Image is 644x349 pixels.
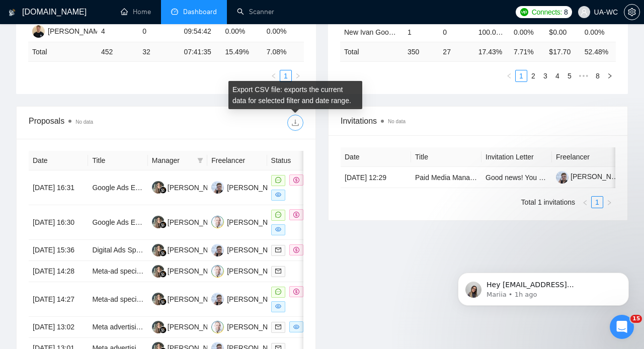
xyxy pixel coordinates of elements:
span: Dashboard [183,8,217,16]
a: homeHome [121,8,151,16]
div: [PERSON_NAME] [168,182,225,193]
div: was able to upload week by week only [49,101,185,111]
a: 3 [540,70,551,81]
td: 0.00% [263,21,304,42]
a: LK[PERSON_NAME] [152,322,225,330]
div: Export CSV file: exports the current data for selected filter and date range. [228,81,362,109]
img: c1AccpU0r5eTAMyEJsuISipwjq7qb2Kar6-KqnmSvKGuvk5qEoKhuKfg-uT9402ECS [556,171,569,184]
td: 452 [97,42,138,62]
th: Date [341,147,411,167]
a: 1 [516,70,527,81]
td: 0 [138,21,180,42]
td: 32 [138,42,180,62]
span: Invitations [341,115,615,127]
a: 4 [552,70,563,81]
span: filter [197,157,203,163]
div: [PERSON_NAME] [227,182,285,193]
span: eye [275,303,281,309]
span: No data [388,119,406,124]
td: [DATE] 14:28 [29,261,88,282]
td: Digital Ads Specialist – Launch Personalized Human Design Books in Your Country [88,240,147,261]
li: 1 [515,70,527,82]
button: right [604,70,616,82]
th: Invitation Letter [481,147,552,167]
h1: Dima [49,5,69,13]
span: message [275,177,281,183]
div: so it's actually limited by 500-600 per report i guess [36,117,193,149]
a: Google Ads Expert Needed for Repair Services [92,218,239,226]
div: [PERSON_NAME] [227,244,285,255]
img: upwork-logo.png [520,8,528,16]
span: No data [75,119,93,125]
li: Total 1 invitations [521,196,575,208]
img: gigradar-bm.png [159,271,167,278]
li: 5 [563,70,576,82]
a: searchScanner [237,8,274,16]
a: LK[PERSON_NAME] [152,295,225,303]
div: Thank you for letting us know about that 🙏​In general, it should work under 1000 proposals, but I... [8,157,165,248]
img: gigradar-bm.png [159,298,167,305]
td: Meta advertising [88,317,147,338]
div: so it's actually limited by 500-600 per report i guess [44,123,185,143]
li: 8 [592,70,604,82]
img: LK [152,181,165,194]
td: 15.49 % [221,42,263,62]
a: IG[PERSON_NAME] [211,245,285,253]
a: AP[PERSON_NAME] [32,27,106,35]
td: Meta-ad specialist for home service [88,261,147,282]
a: LK[PERSON_NAME] [152,245,225,253]
th: Date [29,151,88,170]
a: Digital Ads Specialist – Launch Personalized Human Design Books in Your Country [92,246,351,254]
button: go back [7,4,26,23]
li: Previous Page [268,70,280,82]
li: Next Page [603,196,615,208]
img: LK [152,244,165,256]
img: gigradar-bm.png [159,187,167,194]
textarea: Message… [9,251,193,268]
div: [PERSON_NAME] [227,217,285,228]
span: Manager [152,155,193,166]
div: was able to upload week by week only [41,95,193,117]
div: [PERSON_NAME] [227,266,285,277]
li: Next 5 Pages [576,70,592,82]
span: right [606,200,612,206]
span: right [607,73,613,79]
div: [PERSON_NAME] [168,266,225,277]
span: filter [195,153,205,168]
td: Total [340,42,404,61]
li: Previous Page [503,70,515,82]
span: 8 [564,7,568,18]
span: dollar [293,247,299,253]
div: [PERSON_NAME] [168,244,225,255]
td: Google Ads Expert Needed for Repair Services [88,205,147,240]
div: [PERSON_NAME] [227,321,285,332]
span: eye [275,192,281,198]
li: 2 [527,70,539,82]
div: [PERSON_NAME] [168,217,225,228]
td: $ 17.70 [545,42,580,61]
button: download [287,115,303,131]
a: Meta advertising [92,323,144,331]
button: Upload attachment [48,272,56,280]
span: 15 [630,315,642,323]
a: [PERSON_NAME] [556,172,628,181]
th: Manager [148,151,207,170]
td: 52.48 % [581,42,616,61]
img: OC [211,321,224,333]
button: setting [624,4,640,20]
button: Emoji picker [16,272,24,280]
div: Proposals [29,115,166,131]
span: left [271,73,277,79]
button: right [292,70,304,82]
span: dollar [293,289,299,295]
span: mail [275,268,281,274]
span: eye [293,324,299,330]
td: Google Ads Expert Needed for Repair Services [88,170,147,205]
img: IG [211,181,224,194]
td: 350 [404,42,439,61]
div: Close [177,4,195,22]
td: 0.00% [581,22,616,42]
img: LK [152,293,165,305]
